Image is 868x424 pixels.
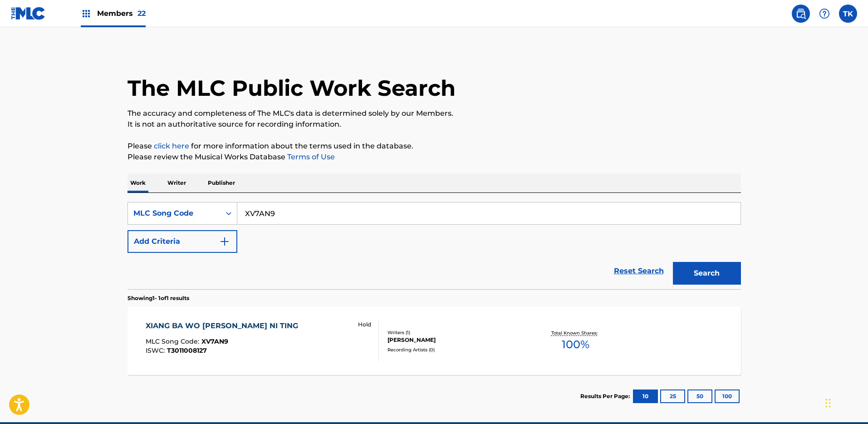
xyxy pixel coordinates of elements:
button: 25 [660,389,685,403]
span: XV7AN9 [201,337,228,345]
div: Writers ( 1 ) [387,329,525,336]
a: Reset Search [609,261,668,281]
span: Members [97,8,146,19]
a: Terms of Use [285,153,335,161]
span: MLC Song Code : [146,337,201,345]
img: 9d2ae6d4665cec9f34b9.svg [219,236,230,247]
button: Search [673,262,741,285]
a: click here [154,142,189,150]
p: Please for more information about the terms used in the database. [128,141,741,152]
a: Public Search [792,5,810,23]
p: Publisher [205,173,238,192]
div: Recording Artists ( 0 ) [387,346,525,353]
div: Help [815,5,834,23]
div: Drag [825,389,831,417]
button: 50 [687,389,712,403]
p: Writer [165,173,189,192]
p: The accuracy and completeness of The MLC's data is determined solely by our Members. [128,108,741,119]
span: 22 [137,9,146,18]
span: ISWC : [146,346,167,355]
p: Hold [358,320,371,329]
span: 100 % [562,336,589,353]
div: User Menu [839,5,857,23]
iframe: Resource Center [843,281,868,354]
p: Results Per Page: [580,392,632,400]
img: Top Rightsholders [81,8,92,19]
p: Showing 1 - 1 of 1 results [128,294,189,302]
button: 10 [633,389,658,403]
img: MLC Logo [11,7,46,20]
span: T3011008127 [167,346,207,355]
p: It is not an authoritative source for recording information. [128,119,741,130]
div: MLC Song Code [133,208,215,219]
div: XIANG BA WO [PERSON_NAME] NI TING [146,320,303,331]
a: XIANG BA WO [PERSON_NAME] NI TINGMLC Song Code:XV7AN9ISWC:T3011008127 HoldWriters (1)[PERSON_NAME... [128,307,741,375]
p: Please review the Musical Works Database [128,152,741,163]
p: Work [128,173,148,192]
h1: The MLC Public Work Search [128,74,456,102]
button: 100 [715,389,740,403]
form: Search Form [128,202,741,289]
div: [PERSON_NAME] [387,336,525,344]
button: Add Criteria [128,230,237,253]
iframe: Chat Widget [823,380,868,424]
img: search [795,8,806,19]
img: help [819,8,830,19]
p: Total Known Shares: [551,330,600,336]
